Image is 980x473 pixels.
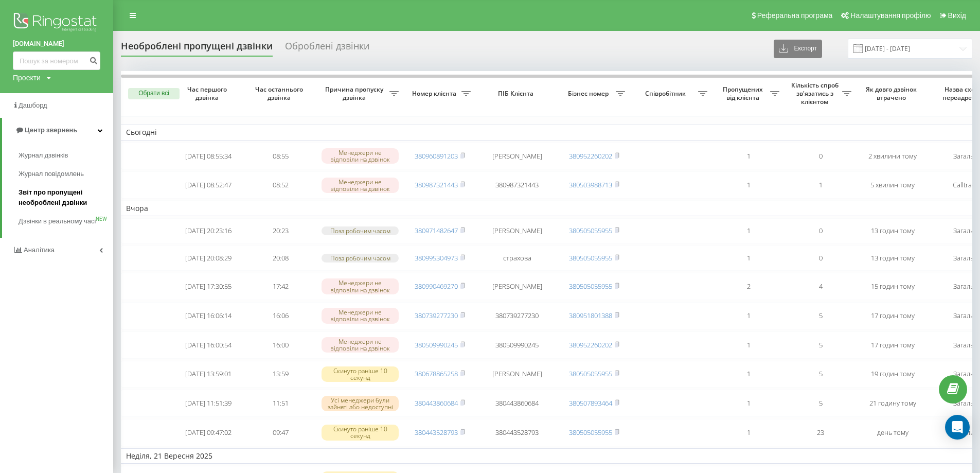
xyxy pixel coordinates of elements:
a: 380960891203 [415,151,458,161]
a: 380443860684 [415,398,458,408]
td: 5 [785,331,857,359]
td: 5 [785,390,857,417]
td: 1 [712,419,785,446]
td: 2 хвилини тому [857,143,929,170]
td: 0 [785,143,857,170]
a: 380503988713 [569,180,612,189]
td: 1 [785,171,857,199]
span: Журнал повідомлень [19,169,84,179]
span: Журнал дзвінків [19,150,68,161]
td: 17:42 [244,273,316,300]
td: 5 [785,361,857,388]
td: [PERSON_NAME] [476,361,558,388]
div: Менеджери не відповіли на дзвінок [322,148,399,164]
button: Експорт [774,40,822,58]
td: 20:23 [244,218,316,243]
span: Налаштування профілю [850,11,931,20]
a: 380990469270 [415,282,458,291]
a: Дзвінки в реальному часіNEW [19,212,113,231]
td: 2 [712,273,785,300]
td: 1 [712,361,785,388]
td: 08:55 [244,143,316,170]
span: Пропущених від клієнта [718,85,770,101]
td: 13:59 [244,361,316,388]
button: Обрати всі [128,88,180,99]
td: [DATE] 20:08:29 [172,246,244,271]
a: 380987321443 [415,180,458,189]
td: 19 годин тому [857,361,929,388]
div: Оброблені дзвінки [285,41,369,57]
img: Ringostat logo [13,10,100,36]
td: [DATE] 20:23:16 [172,218,244,243]
a: Журнал дзвінків [19,146,113,165]
span: Причина пропуску дзвінка [322,85,389,101]
a: Журнал повідомлень [19,165,113,183]
td: 09:47 [244,419,316,446]
div: Менеджери не відповіли на дзвінок [322,178,399,193]
td: 0 [785,218,857,243]
td: 23 [785,419,857,446]
td: 21 годину тому [857,390,929,417]
td: 380987321443 [476,171,558,199]
div: Open Intercom Messenger [945,415,970,440]
span: Бізнес номер [563,90,616,98]
td: [DATE] 17:30:55 [172,273,244,300]
td: [PERSON_NAME] [476,143,558,170]
div: Поза робочим часом [322,254,399,262]
td: [DATE] 16:00:54 [172,331,244,359]
td: 1 [712,390,785,417]
div: Скинуто раніше 10 секунд [322,366,399,382]
a: Звіт про пропущені необроблені дзвінки [19,183,113,212]
a: 380952260202 [569,340,612,349]
a: 380739277230 [415,311,458,320]
td: 1 [712,302,785,329]
span: Кількість спроб зв'язатись з клієнтом [790,81,842,106]
div: Менеджери не відповіли на дзвінок [322,308,399,323]
span: Дашборд [19,101,47,109]
a: 380678865258 [415,369,458,378]
a: 380505055955 [569,428,612,437]
a: 380971482647 [415,226,458,235]
td: 380443860684 [476,390,558,417]
td: 1 [712,331,785,359]
td: [DATE] 16:06:14 [172,302,244,329]
td: 380443528793 [476,419,558,446]
a: 380951801388 [569,311,612,320]
td: [DATE] 08:52:47 [172,171,244,199]
td: [DATE] 13:59:01 [172,361,244,388]
td: [DATE] 09:47:02 [172,419,244,446]
td: 1 [712,171,785,199]
td: [PERSON_NAME] [476,218,558,243]
td: 16:06 [244,302,316,329]
a: 380443528793 [415,428,458,437]
td: 20:08 [244,246,316,271]
a: 380505055955 [569,226,612,235]
td: 5 [785,302,857,329]
div: Необроблені пропущені дзвінки [121,41,273,57]
a: Центр звернень [2,118,113,143]
td: 5 хвилин тому [857,171,929,199]
td: страхова [476,246,558,271]
span: Як довго дзвінок втрачено [865,85,920,101]
a: 380509990245 [415,340,458,349]
td: 1 [712,143,785,170]
span: Дзвінки в реальному часі [19,216,96,226]
td: 15 годин тому [857,273,929,300]
td: 13 годин тому [857,218,929,243]
div: Усі менеджери були зайняті або недоступні [322,396,399,411]
span: Час останнього дзвінка [253,85,308,101]
span: Співробітник [635,90,698,98]
td: 17 годин тому [857,331,929,359]
div: Скинуто раніше 10 секунд [322,425,399,440]
td: 380509990245 [476,331,558,359]
span: Вихід [948,11,966,20]
td: 1 [712,218,785,243]
td: [PERSON_NAME] [476,273,558,300]
a: 380505055955 [569,369,612,378]
td: [DATE] 11:51:39 [172,390,244,417]
a: 380507893464 [569,398,612,408]
span: Час першого дзвінка [181,85,236,101]
span: Аналiтика [24,246,55,254]
div: Проекти [13,73,41,83]
span: Центр звернень [25,126,77,134]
